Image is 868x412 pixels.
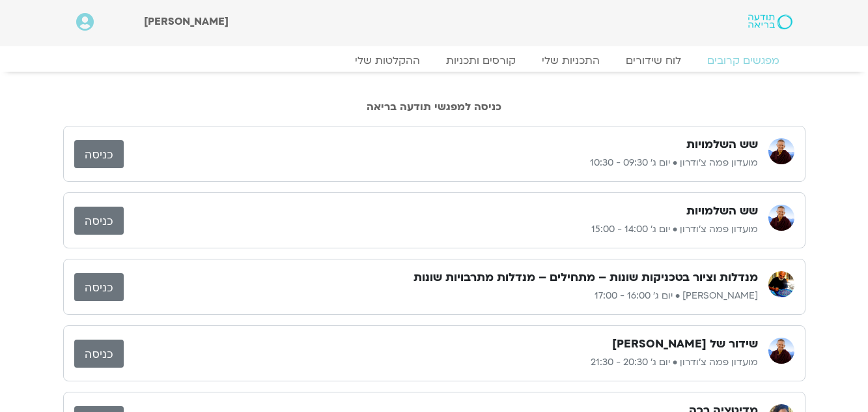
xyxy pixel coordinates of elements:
h3: שידור של [PERSON_NAME] [612,336,758,352]
img: מועדון פמה צ'ודרון [768,138,794,164]
h3: מנדלות וציור בטכניקות שונות – מתחילים – מנדלות מתרבויות שונות [413,270,758,286]
span: [PERSON_NAME] [144,14,229,29]
a: ההקלטות שלי [342,54,433,67]
h3: שש השלמויות [686,137,758,153]
a: התכניות שלי [529,54,613,67]
nav: Menu [76,54,792,67]
a: כניסה [74,273,124,301]
a: קורסים ותכניות [433,54,529,67]
a: מפגשים קרובים [694,54,792,67]
img: מועדון פמה צ'ודרון [768,338,794,364]
h3: שש השלמויות [686,203,758,219]
img: איתן קדמי [768,271,794,297]
a: כניסה [74,140,124,168]
p: מועדון פמה צ'ודרון • יום ג׳ 14:00 - 15:00 [124,222,758,237]
a: כניסה [74,340,124,368]
p: מועדון פמה צ'ודרון • יום ג׳ 09:30 - 10:30 [124,155,758,171]
p: מועדון פמה צ'ודרון • יום ג׳ 20:30 - 21:30 [124,355,758,370]
a: לוח שידורים [613,54,694,67]
p: [PERSON_NAME] • יום ג׳ 16:00 - 17:00 [124,288,758,304]
img: מועדון פמה צ'ודרון [768,205,794,231]
a: כניסה [74,207,124,235]
h2: כניסה למפגשי תודעה בריאה [63,101,805,113]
